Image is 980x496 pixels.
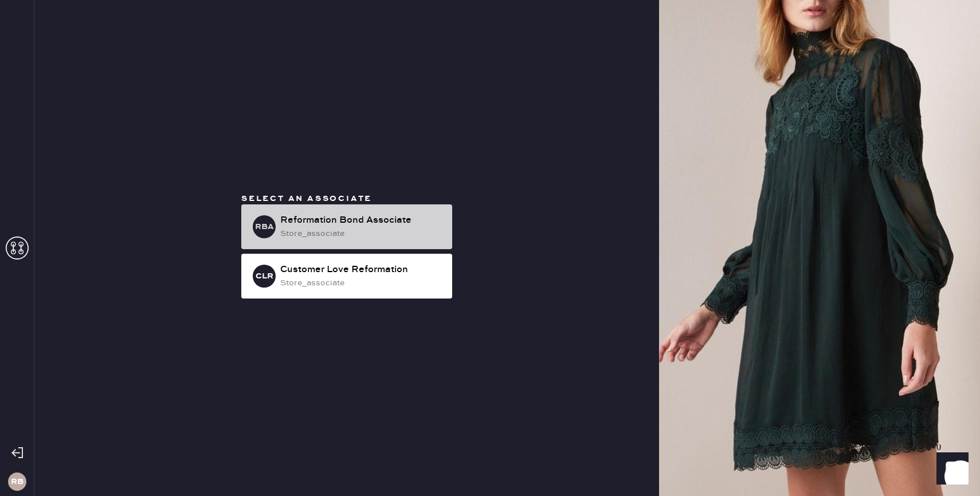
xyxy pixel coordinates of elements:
[280,227,443,240] div: store_associate
[255,223,274,231] h3: RBA
[280,277,443,289] div: store_associate
[280,214,443,227] div: Reformation Bond Associate
[926,444,975,494] iframe: Front Chat
[11,478,23,486] h3: RB
[280,263,443,277] div: Customer Love Reformation
[256,272,273,280] h3: CLR
[241,193,372,204] span: Select an associate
